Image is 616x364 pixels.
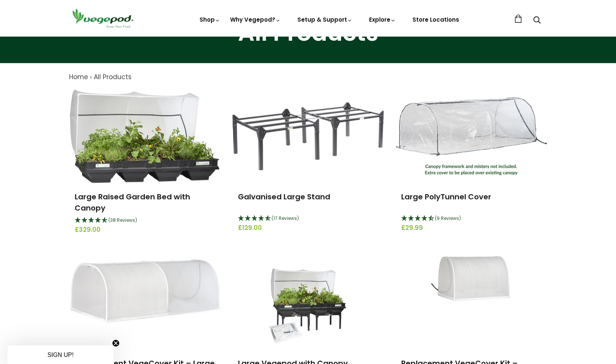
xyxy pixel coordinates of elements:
span: £129.00 [238,223,378,233]
span: (9 Reviews) [435,215,461,221]
button: Close teaser [112,339,120,347]
a: Large Raised Garden Bed with Canopy [75,192,190,213]
a: Home [69,72,88,81]
img: Large Raised Garden Bed with Canopy [70,90,219,183]
div: 4.44 Stars - 9 Reviews [401,214,541,224]
img: Large Vegepod with Canopy (Mesh), Stand and Polytunnel cover [269,256,347,349]
img: Replacement VegeCover Kit – Large (includes poles, connectors, hinge clips, misters and mesh cover) [69,259,220,346]
img: Replacement VegeCover Kit – Medium (includes poles, connectors, hinge clips, misters and mesh cover) [431,256,512,349]
span: SIGN UP! [47,352,74,358]
a: Setup & Support [297,16,353,24]
span: (38 Reviews) [108,217,137,223]
div: SIGN UP!Close teaser [7,345,114,364]
span: (17 Reviews) [272,215,299,221]
span: › [90,72,92,81]
a: All Products [94,72,131,81]
a: Shop [199,16,220,24]
img: Large PolyTunnel Cover [396,97,547,175]
a: Explore [369,16,396,24]
a: Why Vegepod? [230,16,281,24]
nav: breadcrumbs [69,72,547,82]
a: Large PolyTunnel Cover [401,192,491,202]
a: Search [533,17,541,25]
div: 4.65 Stars - 17 Reviews [238,214,378,224]
h1: All Products [9,21,607,44]
a: Galvanised Large Stand [238,192,330,202]
span: £329.00 [75,225,215,235]
img: Vegepod [69,7,136,29]
img: Galvanised Large Stand [232,102,384,170]
div: 4.68 Stars - 38 Reviews [75,216,215,225]
span: £29.99 [401,223,541,233]
a: Store Locations [412,16,459,24]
